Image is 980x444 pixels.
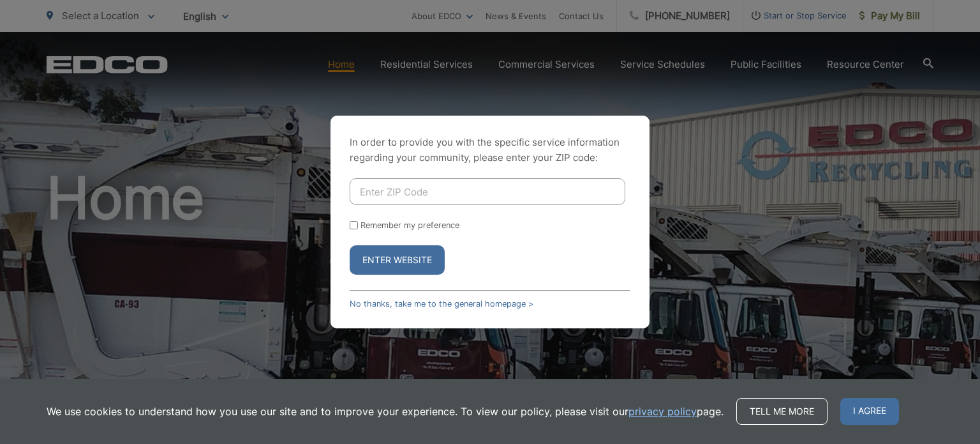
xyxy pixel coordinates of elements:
[360,220,459,230] label: Remember my preference
[350,245,445,275] button: Enter Website
[350,178,625,205] input: Enter ZIP Code
[350,299,533,309] a: No thanks, take me to the general homepage >
[47,404,724,419] p: We use cookies to understand how you use our site and to improve your experience. To view our pol...
[736,398,828,425] a: Tell me more
[840,398,899,425] span: I agree
[628,404,697,419] a: privacy policy
[350,135,630,165] p: In order to provide you with the specific service information regarding your community, please en...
